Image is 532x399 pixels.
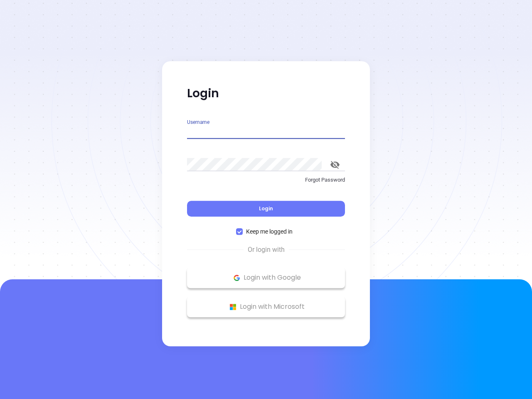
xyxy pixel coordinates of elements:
[187,86,345,101] p: Login
[244,245,289,255] span: Or login with
[325,155,345,175] button: toggle password visibility
[228,302,238,312] img: Microsoft Logo
[187,296,345,317] button: Microsoft Logo Login with Microsoft
[191,300,341,313] p: Login with Microsoft
[187,176,345,191] a: Forgot Password
[259,205,273,212] span: Login
[243,227,296,236] span: Keep me logged in
[187,201,345,217] button: Login
[187,267,345,288] button: Google Logo Login with Google
[187,120,209,125] label: Username
[191,271,341,284] p: Login with Google
[232,273,242,283] img: Google Logo
[187,176,345,184] p: Forgot Password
